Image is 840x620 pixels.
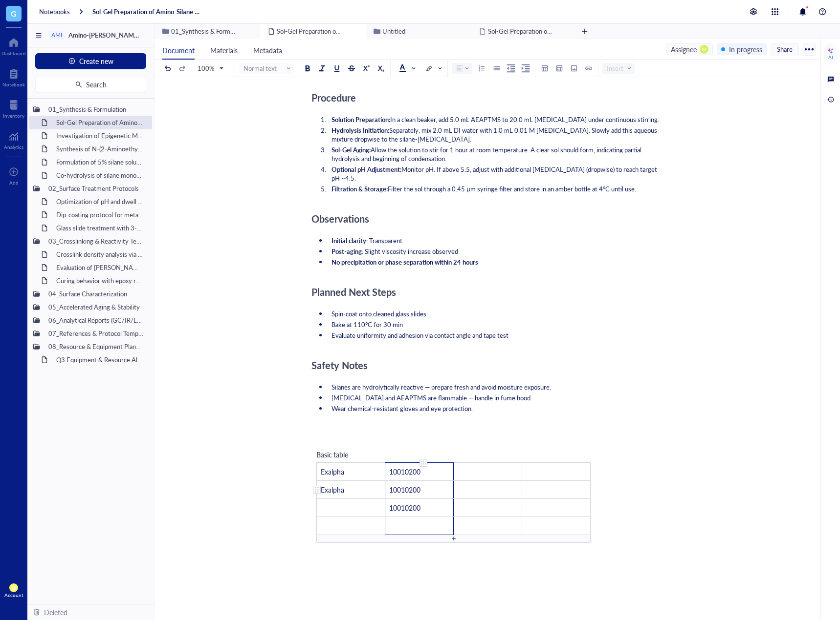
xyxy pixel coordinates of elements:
div: Optimization of pH and dwell time for adhesion improvement [52,195,148,208]
span: Bake at 110°C for 30 min [332,320,403,329]
div: Deleted [44,607,67,618]
div: Co-hydrolysis of silane monomers with TEOS [52,168,148,182]
div: AMI [51,32,62,39]
span: Initial clarity [332,236,366,245]
span: Filter the sol through a 0.45 µm syringe filter and store in an amber bottle at 4°C until use. [388,184,636,193]
span: Monitor pH. If above 5.5, adjust with additional [MEDICAL_DATA] (dropwise) to reach target pH ~4.5. [332,165,659,183]
span: Procedure [311,91,356,104]
span: Silanes are hydrolytically reactive — prepare fresh and avoid moisture exposure. [332,382,551,392]
span: In a clean beaker, add 5.0 mL AEAPTMS to 20.0 mL [MEDICAL_DATA] under continuous stirring. [390,115,659,124]
a: Sol-Gel Preparation of Amino-Silane Hybrid Coating [92,7,203,16]
span: Exalpha [321,467,344,476]
span: Hydrolysis Initiation: [332,125,389,135]
span: Basic table [316,450,348,459]
span: [MEDICAL_DATA] and AEAPTMS are flammable — handle in fume hood. [332,393,532,402]
div: Formulation of 5% silane solution in [MEDICAL_DATA] [52,155,148,169]
a: Dashboard [1,35,26,56]
span: Planned Next Steps [311,285,396,299]
div: Assignee [671,44,697,55]
div: 05_Accelerated Aging & Stability [44,300,148,314]
a: Analytics [4,128,23,150]
div: 07_References & Protocol Templates [44,327,148,340]
span: Allow the solution to stir for 1 hour at room temperature. A clear sol should form, indicating pa... [332,145,643,163]
span: Wear chemical-resistant gloves and eye protection. [332,404,473,413]
span: 10010200 [389,485,420,495]
span: Safety Notes [311,358,368,372]
div: 02_Surface Treatment Protocols [44,182,148,195]
span: : Slight viscosity increase observed [362,247,458,256]
span: : Transparent [366,236,402,245]
div: Dip-coating protocol for metal oxide substrates [52,208,148,222]
span: Observations [311,212,369,226]
span: Share [777,45,793,54]
span: Metadata [253,45,282,55]
span: Document [162,45,195,55]
div: Account [4,592,23,598]
span: 10010200 [389,467,420,476]
div: Evaluation of [PERSON_NAME] self-condensation [52,261,148,274]
a: Inventory [3,97,24,119]
button: Share [771,43,799,55]
div: 03_Crosslinking & Reactivity Testing [44,234,148,248]
span: Filtration & Storage: [332,184,388,193]
span: Normal text [243,64,291,73]
div: Analytics [4,144,23,150]
span: Insert [607,64,632,73]
span: Post-aging [332,247,362,256]
div: Inventory [3,113,24,119]
div: Crosslink density analysis via DMA [52,248,148,261]
span: Materials [210,45,238,55]
span: Optional pH Adjustment: [332,165,401,174]
span: Create new [79,57,113,65]
div: AI [828,54,833,60]
a: Notebooks [39,7,70,16]
button: Create new [35,53,146,69]
span: Spin-coat onto cleaned glass slides [332,309,426,318]
div: Notebook [2,82,25,87]
span: Search [86,81,107,88]
span: Amino-[PERSON_NAME] Agent Development [68,30,198,40]
span: 10010200 [389,503,420,513]
span: Evaluate uniformity and adhesion via contact angle and tape test [332,331,508,340]
div: 08_Resource & Equipment Planning [44,340,148,353]
div: 06_Analytical Reports (GC/IR/LC-MS) [44,313,148,327]
span: No precipitation or phase separation within 24 hours [332,257,478,267]
div: Glass slide treatment with 3-aminopropyltriethoxysilane (APTES) [52,221,148,235]
span: 100% [198,64,223,73]
div: Synthesis of N-(2-Aminoethyl)-3-aminopropyltrimethoxysilane [52,142,148,156]
div: Add [9,180,19,186]
span: IK [702,46,707,52]
a: Notebook [2,66,25,87]
div: Q3 Equipment & Resource Allocation Plan [52,353,148,367]
div: Investigation of Epigenetic Modifications in [MEDICAL_DATA] Tumor Samplesitled [52,129,148,143]
span: G [11,7,17,20]
div: 04_Surface Characterization [44,287,148,301]
div: In progress [729,44,762,55]
button: Search [35,77,146,92]
span: Sol-Gel Aging: [332,145,371,154]
div: Sol-Gel Preparation of Amino-Silane Hybrid Coating [52,116,148,129]
span: Separately, mix 2.0 mL DI water with 1.0 mL 0.01 M [MEDICAL_DATA]. Slowly add this aqueous mixtur... [332,125,659,144]
span: LR [11,585,16,591]
div: Dashboard [1,50,26,56]
div: Curing behavior with epoxy resin under ambient conditions [52,274,148,288]
span: Exalpha [321,485,344,495]
span: Solution Preparation: [332,115,390,124]
div: 01_Synthesis & Formulation [44,103,148,116]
